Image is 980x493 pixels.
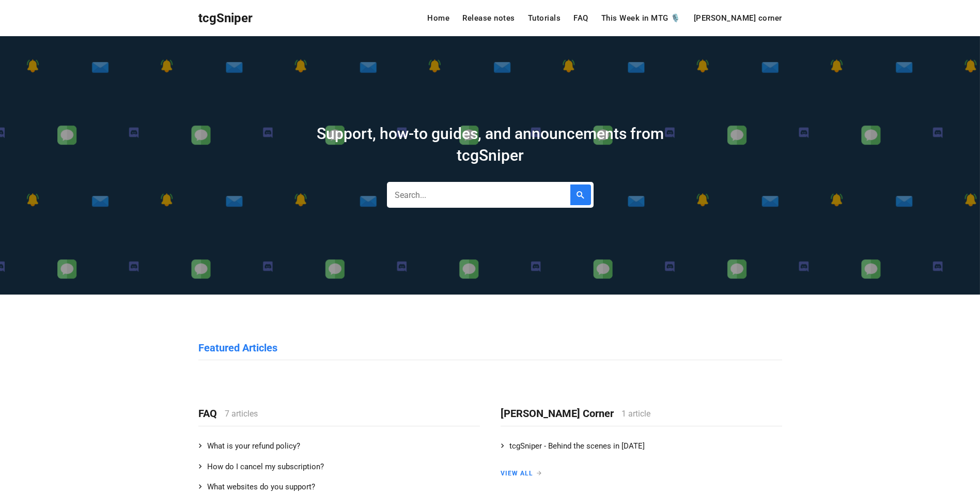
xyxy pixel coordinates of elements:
span: tcgSniper [198,11,253,25]
input: Search... [387,182,594,208]
a: Release notes [462,14,515,22]
div: Support, how-to guides, and announcements from tcgSniper [297,123,684,166]
h2: FAQ [198,407,217,421]
h2: Featured Articles [198,341,277,355]
a: [PERSON_NAME] corner [694,14,782,22]
a: tcgSniper - Behind the scenes in [DATE] [501,437,782,457]
a: Home [427,14,449,22]
a: FAQ [573,14,588,22]
div: 7 articles [225,407,258,421]
a: How do I cancel my subscription? [198,457,480,478]
a: tcgSniper [198,8,253,29]
a: This Week in MTG 🎙️ [601,14,681,22]
a: What is your refund policy? [198,437,480,457]
div: 1 article [621,407,650,421]
a: Tutorials [528,14,561,22]
h2: [PERSON_NAME] Corner [501,407,614,421]
a: View All [501,468,782,479]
